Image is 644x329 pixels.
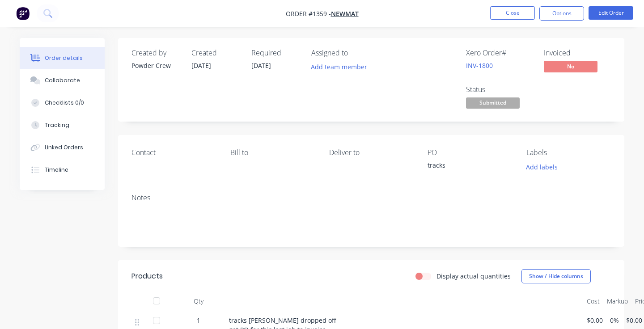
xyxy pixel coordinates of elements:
div: Bill to [230,148,315,157]
span: Order #1359 - [286,9,331,18]
span: $0.00 [587,316,603,325]
label: Display actual quantities [436,271,511,281]
button: Linked Orders [20,136,105,159]
div: Invoiced [544,49,611,57]
button: Collaborate [20,69,105,92]
button: Options [539,6,584,21]
div: Status [466,85,533,94]
div: Qty [172,292,225,310]
div: Cost [583,292,603,310]
div: Created [191,49,241,57]
div: Contact [131,148,216,157]
span: 1 [197,316,200,325]
div: Xero Order # [466,49,533,57]
button: Submitted [466,97,520,111]
div: Order details [45,54,83,62]
img: Factory [16,7,30,20]
div: tracks [428,160,512,173]
div: Markup [603,292,631,310]
span: Submitted [466,97,520,109]
a: INV-1800 [466,61,493,70]
div: Products [131,271,163,282]
button: Add labels [521,160,563,173]
div: Required [251,49,301,57]
button: Tracking [20,114,105,136]
button: Edit Order [589,6,633,20]
a: Newmat [331,9,359,18]
span: 0% [610,316,619,325]
button: Show / Hide columns [521,269,591,283]
div: Deliver to [329,148,414,157]
span: No [544,61,597,72]
div: Collaborate [45,76,80,84]
button: Timeline [20,159,105,181]
div: Timeline [45,166,68,174]
div: Powder Crew [131,61,181,70]
div: Created by [131,49,181,57]
span: $0.00 [626,316,642,325]
div: Linked Orders [45,143,83,152]
div: Checklists 0/0 [45,99,84,107]
button: Add team member [311,61,372,73]
div: Notes [131,194,611,202]
button: Order details [20,47,105,69]
div: Tracking [45,121,69,129]
div: Labels [526,148,611,157]
div: Assigned to [311,49,401,57]
button: Checklists 0/0 [20,92,105,114]
button: Add team member [306,61,372,73]
span: [DATE] [251,61,271,70]
div: PO [428,148,512,157]
button: Close [490,6,535,20]
span: [DATE] [191,61,211,70]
